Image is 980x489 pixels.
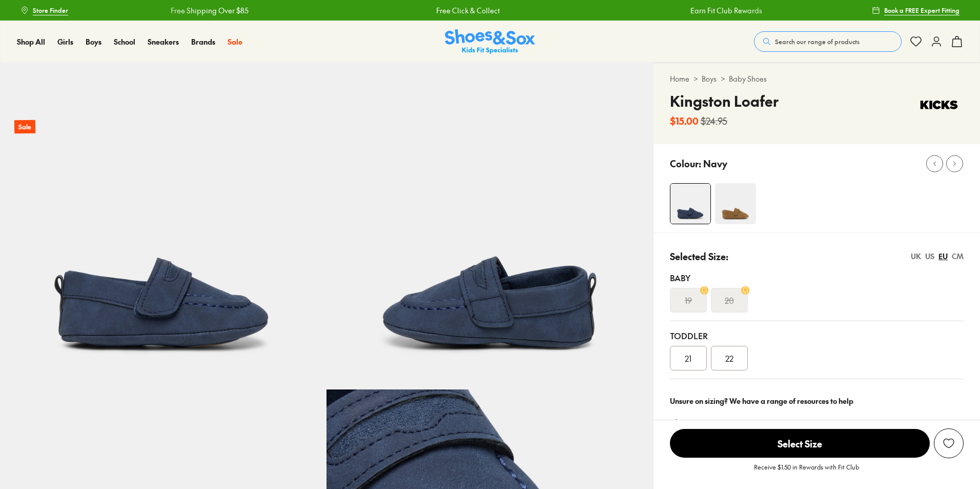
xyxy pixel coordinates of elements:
a: Book a FREE Expert Fitting [872,1,959,19]
div: EU [938,251,948,262]
s: 19 [685,294,692,306]
p: Receive $1.50 in Rewards with Fit Club [754,462,859,481]
a: Shop All [17,36,45,47]
a: Boys [702,73,717,84]
p: Navy [703,157,727,170]
s: 20 [725,294,734,306]
img: Kingston Loafer Tan [715,183,756,224]
span: 21 [685,352,691,364]
a: Size guide & tips [684,419,746,430]
p: Colour: [670,157,701,170]
a: Baby Shoes [729,73,767,84]
div: Unsure on sizing? We have a range of resources to help [670,396,964,406]
button: Select Size [670,428,930,458]
span: Search our range of products [775,37,860,46]
span: 22 [725,352,733,364]
a: Brands [191,36,215,47]
span: Sale [228,36,242,47]
div: CM [952,251,964,262]
span: Shop All [17,36,45,47]
a: Girls [57,36,73,47]
a: Boys [86,36,101,47]
span: Boys [86,36,101,47]
a: Shoes & Sox [445,29,535,54]
div: UK [911,251,921,262]
button: Add to Wishlist [934,428,964,458]
span: Book a FREE Expert Fitting [884,6,959,15]
div: US [925,251,934,262]
s: $24.95 [701,114,727,128]
a: Sneakers [148,36,179,47]
img: SNS_Logo_Responsive.svg [445,29,535,54]
a: School [114,36,135,47]
span: Store Finder [33,6,68,15]
div: > > [670,73,964,84]
img: Vendor logo [914,90,964,121]
span: Select Size [670,429,930,458]
a: Free Click & Collect [433,5,497,16]
div: Baby [670,271,964,284]
p: Selected Size: [670,249,728,263]
span: School [114,36,135,47]
a: Home [670,73,689,84]
span: Brands [191,36,215,47]
a: Store Finder [21,1,68,19]
span: Girls [57,36,73,47]
img: 5-514797_1 [326,63,653,389]
a: Free Shipping Over $85 [168,5,246,16]
h4: Kingston Loafer [670,90,779,112]
span: Sneakers [148,36,179,47]
img: 4-514796_1 [670,184,710,224]
b: $15.00 [670,114,699,128]
div: Toddler [670,329,964,342]
a: Earn Fit Club Rewards [687,5,759,16]
button: Search our range of products [754,31,902,52]
p: Sale [14,120,35,134]
a: Sale [228,36,242,47]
